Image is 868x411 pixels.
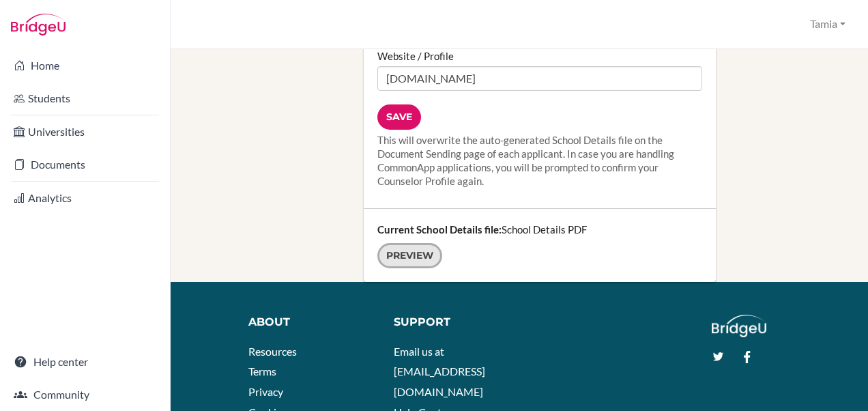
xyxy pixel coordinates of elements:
a: Community [3,381,167,408]
a: Students [3,85,167,112]
label: Website / Profile [377,49,454,63]
img: logo_white@2x-f4f0deed5e89b7ecb1c2cc34c3e3d731f90f0f143d5ea2071677605dd97b5244.png [712,315,767,337]
a: Preview [377,243,442,268]
div: Support [394,315,510,330]
div: About [248,315,374,330]
a: Email us at [EMAIL_ADDRESS][DOMAIN_NAME] [394,345,485,398]
a: Terms [248,365,276,378]
a: Resources [248,345,297,358]
div: School Details PDF [364,209,717,282]
div: This will overwrite the auto-generated School Details file on the Document Sending page of each a... [377,133,703,188]
img: Bridge-U [11,14,66,36]
button: Tamia [804,12,852,37]
a: Universities [3,118,167,145]
input: Save [377,104,421,130]
a: Home [3,52,167,79]
a: Documents [3,151,167,178]
a: Privacy [248,385,283,398]
a: Analytics [3,184,167,212]
strong: Current School Details file: [377,223,502,236]
a: Help center [3,348,167,375]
